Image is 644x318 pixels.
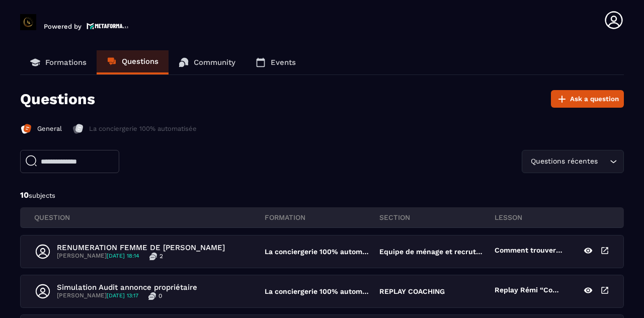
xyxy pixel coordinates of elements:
p: Questions [122,57,158,66]
p: Simulation Audit annonce propriétaire [57,283,197,292]
p: [PERSON_NAME] [57,292,138,300]
p: 10 [20,190,624,201]
p: RENUMERATION FEMME DE [PERSON_NAME] [57,243,225,252]
p: Questions [20,90,95,108]
span: subjects [29,192,55,199]
p: FORMATION [265,213,380,222]
p: General [37,124,62,133]
p: 2 [159,252,163,260]
a: Questions [97,50,169,74]
p: Equipe de ménage et recrutement gestionnaire [379,248,484,256]
img: formation-icon-inac.db86bb20.svg [72,123,84,135]
img: logo-branding [20,14,36,30]
p: lesson [495,213,610,222]
p: Powered by [44,23,82,30]
p: La conciergerie 100% automatisée [89,124,197,133]
button: Ask a question [551,90,624,108]
p: section [379,213,495,222]
p: REPLAY COACHING [379,287,445,295]
p: 0 [158,292,162,300]
p: QUESTION [34,213,265,222]
span: Questions récentes [528,156,600,167]
div: Search for option [522,150,624,173]
input: Search for option [600,156,607,167]
span: [DATE] 13:17 [107,292,138,299]
p: Formations [45,58,87,67]
p: Community [194,58,235,67]
a: Formations [20,50,97,74]
img: logo [87,22,129,30]
p: Comment trouver et former un gestionnaire pour vos logements [495,246,563,257]
p: La conciergerie 100% automatisée [265,287,369,295]
p: [PERSON_NAME] [57,252,139,260]
p: Replay Rémi “Comment préparer l’été et signer des clients ?” [495,286,563,297]
a: Events [246,50,306,74]
img: formation-icon-active.2ea72e5a.svg [20,123,32,135]
span: [DATE] 18:14 [107,253,139,259]
a: Community [169,50,246,74]
p: Events [271,58,296,67]
p: La conciergerie 100% automatisée [265,248,369,256]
